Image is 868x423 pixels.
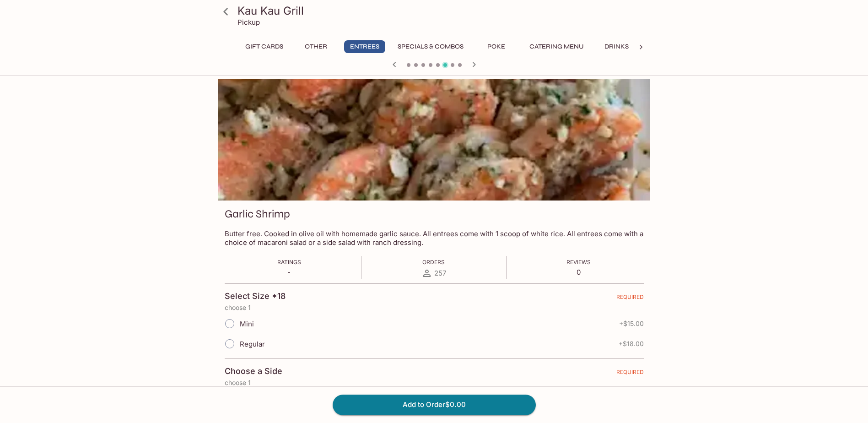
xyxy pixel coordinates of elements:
button: Entrees [344,40,385,53]
p: 0 [566,268,591,277]
span: + $18.00 [619,340,644,347]
p: Butter free. Cooked in olive oil with homemade garlic sauce. All entrees come with 1 scoop of whi... [225,229,644,247]
span: REQUIRED [616,369,644,379]
h3: Kau Kau Grill [237,4,647,18]
div: Garlic Shrimp [218,79,650,201]
button: Other [296,40,337,53]
p: choose 1 [225,304,644,311]
h4: Choose a Side [225,366,282,376]
p: choose 1 [225,379,644,386]
button: Drinks [596,40,637,53]
span: Ratings [277,259,301,266]
span: + $15.00 [619,320,644,327]
p: Pickup [237,18,260,27]
h3: Garlic Shrimp [225,207,290,221]
span: Orders [422,259,445,266]
span: 257 [434,269,446,277]
span: Regular [240,340,265,348]
span: Mini [240,320,254,328]
span: REQUIRED [616,293,644,304]
button: Specials & Combos [393,40,469,53]
button: Catering Menu [524,40,589,53]
p: - [277,268,301,277]
button: Gift Cards [240,40,288,53]
button: Poke [476,40,517,53]
button: Add to Order$0.00 [333,395,536,415]
span: Reviews [566,259,591,266]
h4: Select Size *18 [225,291,286,301]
